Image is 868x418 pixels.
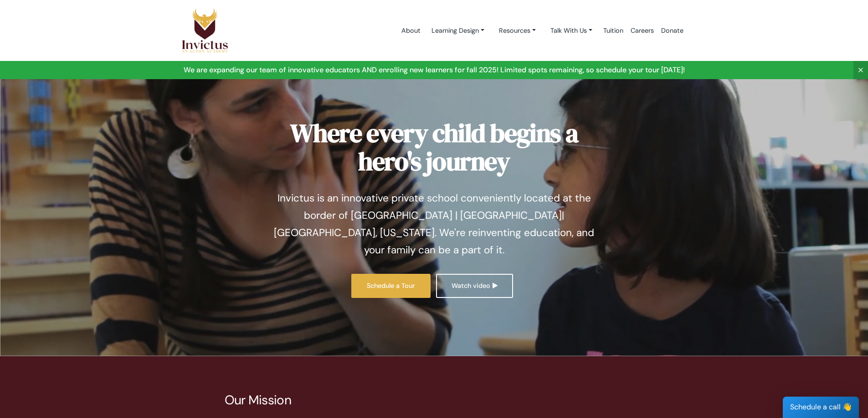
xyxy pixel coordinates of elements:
div: Schedule a call 👋 [783,397,859,418]
p: Our Mission [225,393,644,408]
a: Tuition [600,11,627,50]
a: About [398,11,424,50]
h1: Where every child begins a hero's journey [268,119,601,175]
a: Donate [657,11,687,50]
p: Invictus is an innovative private school conveniently located at the border of [GEOGRAPHIC_DATA] ... [268,190,601,259]
a: Schedule a Tour [351,274,431,298]
a: Talk With Us [543,22,600,39]
img: Logo [181,8,229,53]
a: Resources [492,22,543,39]
a: Learning Design [424,22,492,39]
a: Careers [627,11,657,50]
a: Watch video [436,274,513,298]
